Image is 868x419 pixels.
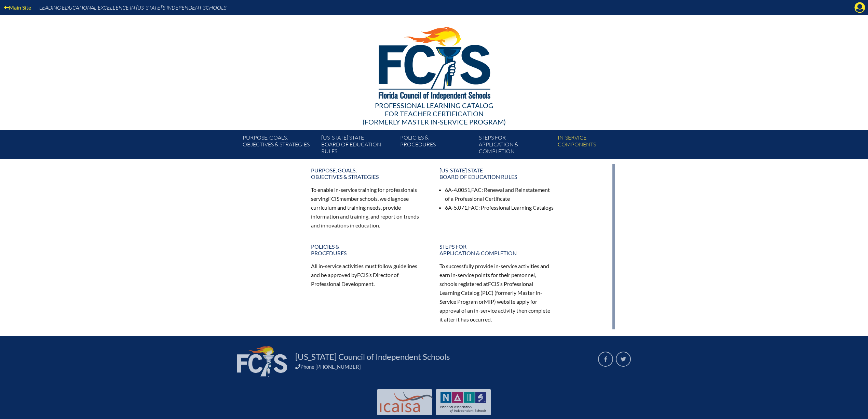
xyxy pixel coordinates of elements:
[435,240,558,259] a: Steps forapplication & completion
[439,262,554,324] p: To successfully provide in-service activities and earn in-service points for their personnel, sch...
[435,164,558,183] a: [US_STATE] StateBoard of Education rules
[311,262,426,288] p: All in-service activities must follow guidelines and be approved by ’s Director of Professional D...
[307,164,430,183] a: Purpose, goals,objectives & strategies
[440,392,486,413] img: NAIS Logo
[380,392,433,413] img: Int'l Council Advancing Independent School Accreditation logo
[471,186,482,193] span: FAC
[357,272,368,278] span: FCIS
[1,3,34,12] a: Main Site
[385,109,484,118] span: for Teacher Certification
[854,2,865,13] svg: Manage account
[307,240,430,259] a: Policies &Procedures
[468,204,478,211] span: FAC
[364,15,505,108] img: FCISlogo221.eps
[293,351,452,362] a: [US_STATE] Council of Independent Schools
[445,203,554,212] li: 6A-5.071, : Professional Learning Catalogs
[484,298,494,305] span: MIP
[295,364,590,370] div: Phone [PHONE_NUMBER]
[397,133,476,159] a: Policies &Procedures
[318,133,397,159] a: [US_STATE] StateBoard of Education rules
[240,133,318,159] a: Purpose, goals,objectives & strategies
[328,195,339,202] span: FCIS
[445,185,554,203] li: 6A-4.0051, : Renewal and Reinstatement of a Professional Certificate
[311,185,426,230] p: To enable in-service training for professionals serving member schools, we diagnose curriculum an...
[237,101,631,126] div: Professional Learning Catalog (formerly Master In-service Program)
[488,280,499,287] span: FCIS
[555,133,634,159] a: In-servicecomponents
[237,346,287,377] img: FCIS_logo_white
[482,289,492,296] span: PLC
[476,133,555,159] a: Steps forapplication & completion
